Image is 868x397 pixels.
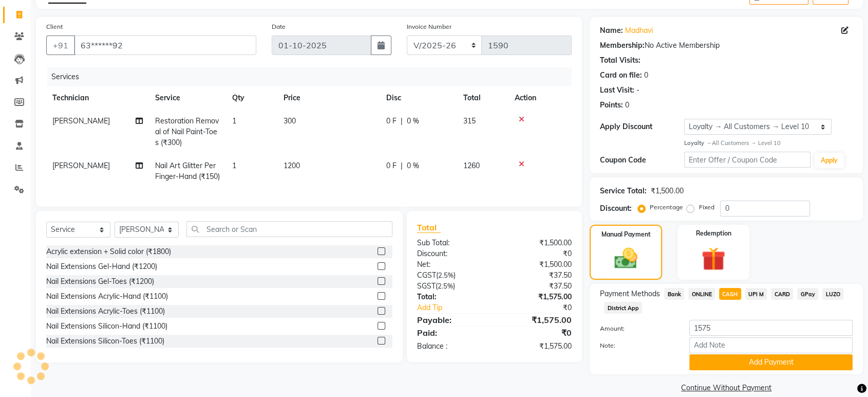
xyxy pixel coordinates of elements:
input: Enter Offer / Coupon Code [684,152,810,168]
span: [PERSON_NAME] [52,161,110,170]
div: ₹1,575.00 [495,292,580,302]
label: Redemption [695,229,731,238]
span: 315 [463,116,476,125]
div: Total Visits: [600,55,640,66]
div: Total: [409,292,495,302]
div: - [636,85,639,96]
span: 300 [284,116,296,125]
div: Nail Extensions Silicon-Toes (₹1100) [46,336,164,347]
span: LUZO [822,288,843,300]
div: ( ) [409,281,495,292]
th: Total [457,86,508,110]
div: ₹1,500.00 [495,238,580,248]
th: Qty [226,86,277,110]
div: Net: [409,259,495,270]
th: Price [277,86,380,110]
span: [PERSON_NAME] [52,116,110,125]
div: Service Total: [600,186,647,196]
div: ( ) [409,270,495,281]
div: Discount: [409,248,495,259]
input: Amount [689,320,853,336]
span: 2.5% [438,282,453,290]
div: Services [47,67,579,86]
div: ₹0 [508,302,579,313]
span: 0 % [407,160,419,171]
th: Disc [380,86,457,110]
span: 0 % [407,116,419,127]
div: Nail Extensions Silicon-Hand (₹1100) [46,321,167,332]
div: Nail Extensions Gel-Hand (₹1200) [46,261,157,272]
span: District App [604,302,642,314]
span: CARD [771,288,793,300]
div: Nail Extensions Acrylic-Hand (₹1100) [46,291,168,302]
label: Client [46,22,63,31]
div: Nail Extensions Acrylic-Toes (₹1100) [46,306,165,317]
span: Restoration Removal of Nail Paint-Toes (₹300) [155,116,219,147]
th: Technician [46,86,149,110]
div: Payable: [409,314,495,326]
span: 0 F [386,160,397,171]
span: UPI M [745,288,767,300]
div: All Customers → Level 10 [684,139,853,148]
div: Nail Extensions Gel-Toes (₹1200) [46,276,154,287]
input: Search by Name/Mobile/Email/Code [74,35,256,55]
span: 1 [232,116,236,125]
input: Search or Scan [186,221,392,237]
div: ₹0 [495,248,580,259]
div: Name: [600,25,623,36]
div: Last Visit: [600,85,634,96]
div: ₹1,500.00 [495,259,580,270]
div: Balance : [409,341,495,352]
a: Madhavi [625,25,653,36]
div: ₹37.50 [495,281,580,292]
div: Membership: [600,40,645,51]
span: 0 F [386,116,397,127]
label: Manual Payment [601,230,651,239]
span: Nail Art Glitter Per Finger-Hand (₹150) [155,161,220,181]
img: _gift.svg [694,244,732,274]
div: ₹1,575.00 [495,341,580,352]
label: Percentage [650,203,683,212]
div: ₹1,575.00 [495,314,580,326]
button: Add Payment [689,354,853,370]
a: Add Tip [409,302,508,313]
span: GPay [797,288,818,300]
div: Paid: [409,327,495,339]
div: Card on file: [600,70,642,81]
span: 1200 [284,161,300,170]
a: Continue Without Payment [592,383,861,393]
span: CGST [417,270,436,280]
label: Invoice Number [407,22,451,31]
img: _cash.svg [607,245,644,272]
div: Sub Total: [409,238,495,248]
div: Acrylic extension + Solid color (₹1800) [46,246,171,257]
label: Fixed [699,203,714,212]
label: Amount: [592,324,682,333]
strong: Loyalty → [684,139,711,147]
span: CASH [719,288,741,300]
th: Service [149,86,226,110]
input: Add Note [689,337,853,353]
span: 1260 [463,161,480,170]
div: ₹37.50 [495,270,580,281]
span: | [401,160,403,171]
span: 2.5% [438,271,454,279]
button: Apply [815,153,844,168]
div: ₹1,500.00 [651,186,683,196]
span: ONLINE [688,288,715,300]
button: +91 [46,35,75,55]
span: 1 [232,161,236,170]
div: ₹0 [495,327,580,339]
span: Total [417,222,441,233]
div: Coupon Code [600,155,684,166]
div: Points: [600,100,623,111]
span: Payment Methods [600,288,660,299]
div: Apply Discount [600,121,684,132]
label: Date [272,22,286,31]
div: 0 [625,100,629,111]
label: Note: [592,341,682,350]
th: Action [508,86,572,110]
span: SGST [417,281,436,291]
span: Bank [664,288,684,300]
span: | [401,116,403,127]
